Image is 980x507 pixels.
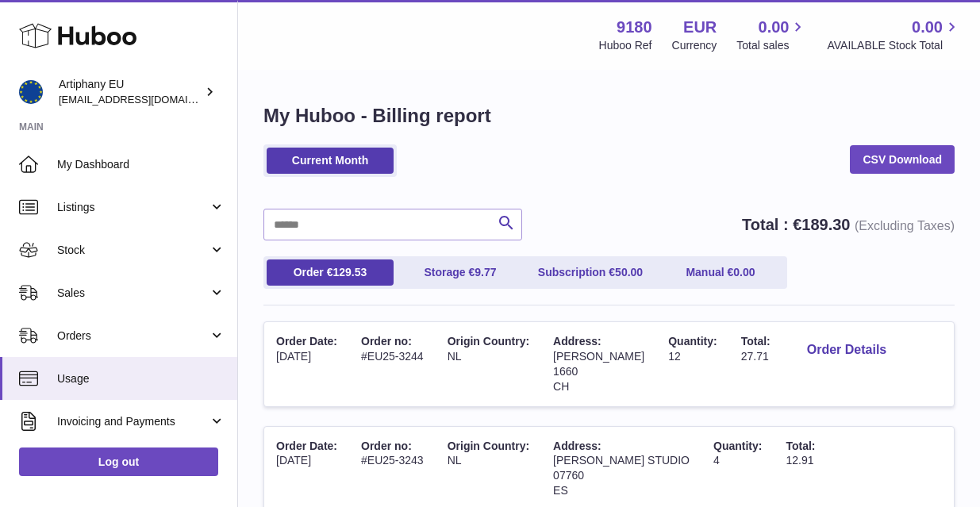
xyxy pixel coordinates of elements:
span: 129.53 [332,266,367,278]
span: 50.00 [615,266,643,278]
span: 07760 [553,469,584,482]
span: [PERSON_NAME] STUDIO [553,454,690,467]
span: Total sales [736,38,807,53]
span: [PERSON_NAME] [553,350,644,363]
span: 189.30 [801,216,850,233]
span: Orders [57,328,209,344]
span: My Dashboard [57,157,225,172]
span: CH [553,380,569,393]
strong: Total : € [742,216,955,233]
span: Sales [57,286,209,301]
span: 0.00 [733,266,755,278]
span: 0.00 [912,17,943,38]
h1: My Huboo - Billing report [263,103,955,129]
span: Total: [741,335,771,348]
span: Origin Country: [448,440,529,452]
td: NL [436,322,541,406]
div: Huboo Ref [599,38,652,53]
a: Current Month [267,148,394,174]
span: 9.77 [475,266,496,278]
span: Usage [57,371,225,386]
span: Listings [57,200,209,215]
span: (Excluding Taxes) [855,219,955,232]
td: 12 [656,322,728,406]
a: Subscription €50.00 [527,259,654,286]
a: 0.00 AVAILABLE Stock Total [827,17,961,53]
strong: 9180 [617,17,652,38]
a: Log out [19,447,218,476]
div: Currency [672,38,717,53]
span: Order no: [361,440,412,452]
span: Stock [57,243,209,258]
span: 0.00 [759,17,790,38]
div: Artiphany EU [59,77,202,107]
span: Order no: [361,335,412,348]
img: artiphany@artiphany.eu [19,80,43,104]
a: Manual €0.00 [657,259,784,286]
span: AVAILABLE Stock Total [827,38,961,53]
span: Order Date: [276,440,337,452]
a: Order €129.53 [267,259,394,286]
td: [DATE] [264,322,349,406]
span: 1660 [553,365,578,378]
span: [EMAIL_ADDRESS][DOMAIN_NAME] [59,93,233,106]
span: Quantity: [668,335,717,348]
span: Address: [553,335,601,348]
span: ES [553,484,568,497]
a: 0.00 Total sales [736,17,807,53]
a: Storage €9.77 [397,259,524,286]
span: Invoicing and Payments [57,414,209,429]
span: Total: [786,440,815,452]
span: 12.91 [786,454,813,467]
span: Address: [553,440,601,452]
a: CSV Download [850,145,955,174]
button: Order Details [794,334,899,367]
td: #EU25-3244 [349,322,436,406]
span: Origin Country: [448,335,529,348]
span: 27.71 [741,350,769,363]
strong: EUR [683,17,717,38]
span: Quantity: [713,440,762,452]
span: Order Date: [276,335,337,348]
